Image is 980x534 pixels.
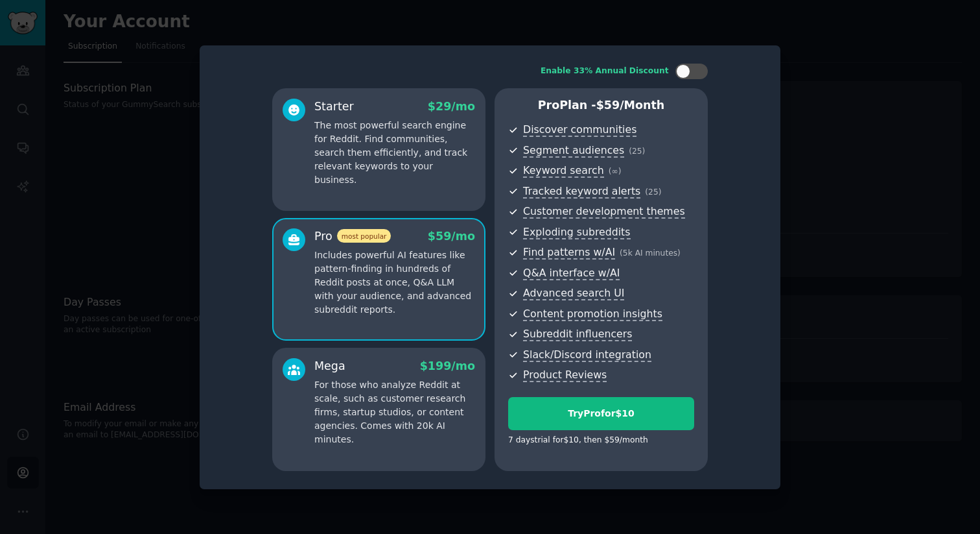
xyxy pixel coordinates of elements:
span: Find patterns w/AI [523,246,615,260]
span: $ 59 /mo [428,230,475,243]
span: Customer development themes [523,205,685,219]
span: Advanced search UI [523,287,624,300]
p: For those who analyze Reddit at scale, such as customer research firms, startup studios, or conte... [314,378,475,446]
span: ( 25 ) [645,188,661,197]
span: Slack/Discord integration [523,348,651,362]
span: Exploding subreddits [523,226,630,239]
p: The most powerful search engine for Reddit. Find communities, search them efficiently, and track ... [314,119,475,187]
span: Subreddit influencers [523,328,632,341]
span: Keyword search [523,164,604,178]
span: most popular [337,229,391,243]
span: ( 25 ) [629,147,645,156]
span: Segment audiences [523,144,624,158]
span: $ 199 /mo [420,359,475,372]
div: Mega [314,358,345,374]
span: ( 5k AI minutes ) [620,249,681,258]
span: ( ∞ ) [609,167,622,176]
span: Discover communities [523,123,636,137]
p: Includes powerful AI features like pattern-finding in hundreds of Reddit posts at once, Q&A LLM w... [314,249,475,317]
span: $ 29 /mo [428,100,475,113]
div: Enable 33% Annual Discount [541,66,669,77]
div: 7 days trial for $10 , then $ 59 /month [508,435,648,446]
button: TryProfor$10 [508,397,694,430]
p: Pro Plan - [508,97,694,114]
span: Q&A interface w/AI [523,267,620,280]
span: Content promotion insights [523,308,662,321]
div: Try Pro for $10 [509,407,694,420]
span: Tracked keyword alerts [523,185,640,199]
div: Starter [314,99,354,115]
span: $ 59 /month [596,99,665,112]
span: Product Reviews [523,369,607,382]
div: Pro [314,228,391,245]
